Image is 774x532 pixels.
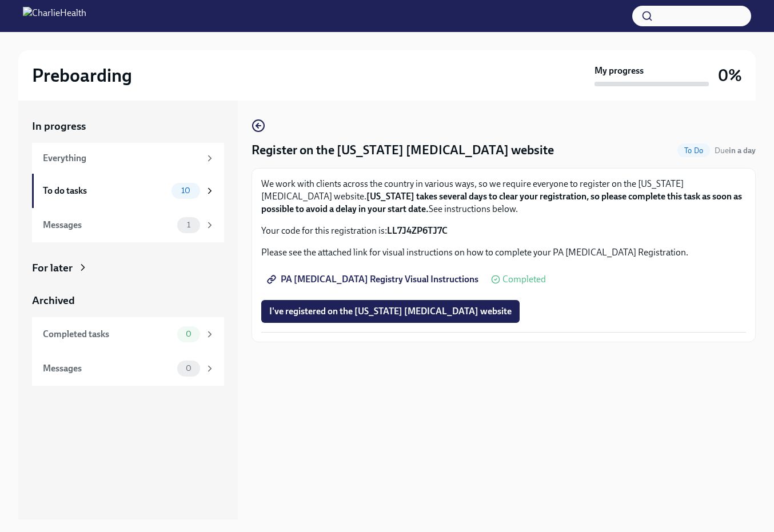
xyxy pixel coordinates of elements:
[43,328,173,341] div: Completed tasks
[180,221,197,229] span: 1
[595,65,644,77] strong: My progress
[23,7,86,25] img: CharlieHealth
[174,186,197,195] span: 10
[729,146,756,155] strong: in a day
[261,268,486,291] a: PA [MEDICAL_DATA] Registry Visual Instructions
[261,178,746,215] p: We work with clients across the country in various ways, so we require everyone to register on th...
[261,300,520,323] button: I've registered on the [US_STATE] [MEDICAL_DATA] website
[43,185,167,197] div: To do tasks
[32,143,224,174] a: Everything
[261,191,742,214] strong: [US_STATE] takes several days to clear your registration, so please complete this task as soon as...
[715,145,756,156] span: August 27th, 2025 09:00
[43,152,200,165] div: Everything
[252,142,554,159] h4: Register on the [US_STATE] [MEDICAL_DATA] website
[32,174,224,208] a: To do tasks10
[261,225,746,237] p: Your code for this registration is:
[32,208,224,242] a: Messages1
[261,246,746,259] p: Please see the attached link for visual instructions on how to complete your PA [MEDICAL_DATA] Re...
[32,64,132,87] h2: Preboarding
[32,351,224,386] a: Messages0
[387,225,448,236] strong: LL7J4ZP6TJ7C
[43,219,173,231] div: Messages
[677,146,710,155] span: To Do
[718,65,742,86] h3: 0%
[269,274,478,285] span: PA [MEDICAL_DATA] Registry Visual Instructions
[32,119,224,134] a: In progress
[43,362,173,375] div: Messages
[32,261,224,275] a: For later
[715,146,756,155] span: Due
[269,306,512,317] span: I've registered on the [US_STATE] [MEDICAL_DATA] website
[179,330,198,338] span: 0
[179,364,198,373] span: 0
[32,317,224,351] a: Completed tasks0
[502,275,546,284] span: Completed
[32,261,73,275] div: For later
[32,293,224,308] a: Archived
